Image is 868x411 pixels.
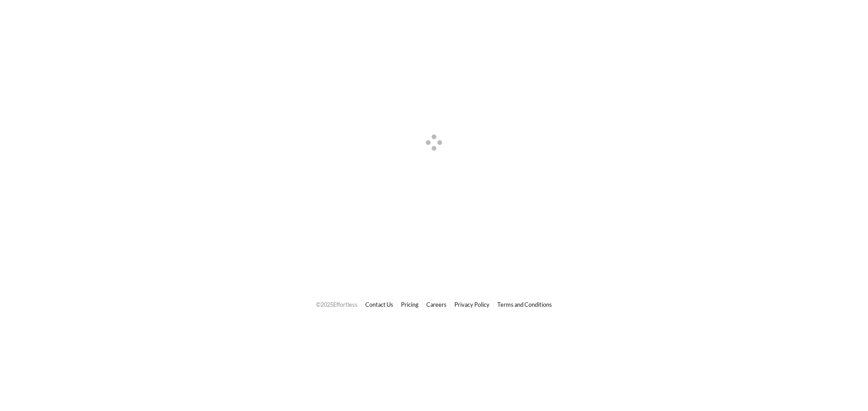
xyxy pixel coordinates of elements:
[365,301,393,308] a: Contact Us
[454,301,490,308] a: Privacy Policy
[497,301,552,308] a: Terms and Conditions
[426,301,447,308] a: Careers
[401,301,419,308] a: Pricing
[316,301,358,308] span: © 2025 Effortless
